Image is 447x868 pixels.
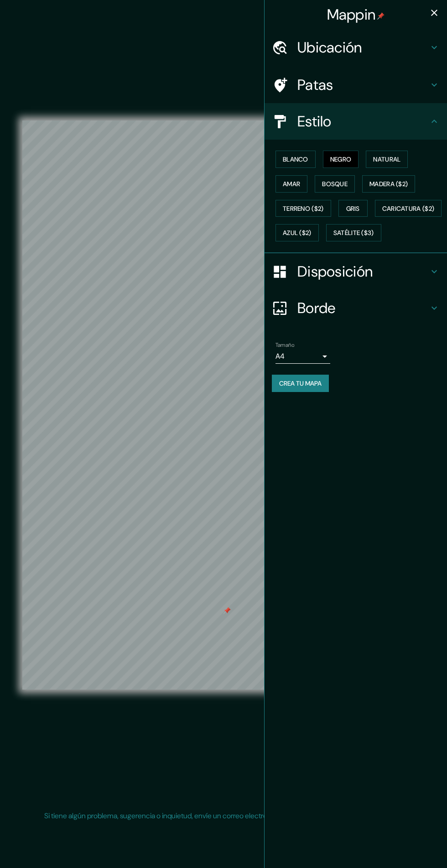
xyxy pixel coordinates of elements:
font: Crea tu mapa [279,379,322,387]
font: Satélite ($3) [333,229,374,237]
font: Madera ($2) [369,180,408,188]
button: Crea tu mapa [272,375,329,392]
div: Patas [265,67,447,103]
font: Disposición [297,262,373,281]
font: Gris [346,204,360,213]
button: Negro [323,151,359,168]
font: Caricatura ($2) [382,204,435,213]
button: Terreno ($2) [275,200,331,217]
button: Amar [275,175,307,193]
font: Mappin [327,5,376,24]
button: Satélite ($3) [326,224,381,241]
div: A4 [275,349,330,364]
font: Bosque [322,180,348,188]
button: Gris [338,200,368,217]
font: Amar [283,180,300,188]
button: Azul ($2) [275,224,319,241]
div: Borde [265,290,447,326]
font: Natural [373,155,400,163]
font: Borde [297,298,336,318]
div: Estilo [265,103,447,140]
button: Caricatura ($2) [375,200,442,217]
button: Blanco [275,151,316,168]
font: Negro [330,155,352,163]
font: Blanco [283,155,308,163]
button: Bosque [315,175,355,193]
font: Azul ($2) [283,229,312,237]
img: pin-icon.png [377,12,385,20]
font: Si tiene algún problema, sugerencia o inquietud, envíe un correo electrónico a [44,811,286,821]
canvas: Mapa [22,120,425,690]
button: Natural [366,151,408,168]
font: Patas [297,75,333,94]
font: A4 [275,351,285,361]
div: Disposición [265,253,447,290]
div: Ubicación [265,29,447,66]
font: Terreno ($2) [283,204,324,213]
button: Madera ($2) [362,175,415,193]
font: Tamaño [275,341,294,349]
font: Estilo [297,112,332,131]
font: Ubicación [297,38,362,57]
